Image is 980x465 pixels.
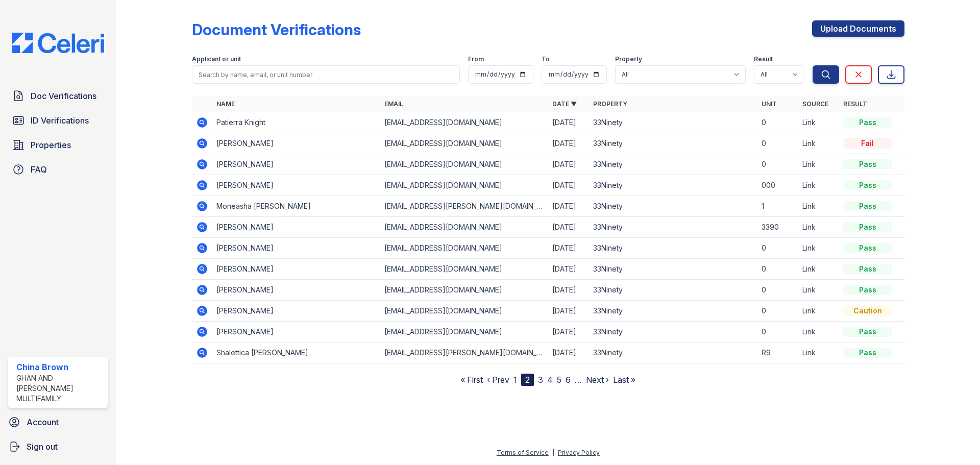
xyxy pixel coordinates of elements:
td: Link [798,238,839,259]
td: Patierra Knight [212,112,380,133]
td: 0 [757,280,798,301]
div: Pass [843,222,892,232]
td: Link [798,217,839,238]
td: 0 [757,259,798,280]
td: [PERSON_NAME] [212,301,380,322]
a: 5 [557,375,561,385]
td: 0 [757,238,798,259]
a: « First [460,375,483,385]
a: Account [4,412,112,432]
td: 33Ninety [589,196,757,217]
a: ‹ Prev [487,375,509,385]
td: [DATE] [548,154,589,175]
td: 0 [757,133,798,154]
span: ID Verifications [31,114,89,127]
label: From [468,55,484,63]
div: Pass [843,327,892,337]
a: Sign out [4,436,112,457]
td: 33Ninety [589,259,757,280]
td: Link [798,301,839,322]
td: [PERSON_NAME] [212,322,380,342]
td: [DATE] [548,342,589,363]
td: [EMAIL_ADDRESS][DOMAIN_NAME] [380,322,548,342]
td: [DATE] [548,175,589,196]
div: Fail [843,138,892,149]
td: Moneasha [PERSON_NAME] [212,196,380,217]
td: [EMAIL_ADDRESS][DOMAIN_NAME] [380,301,548,322]
a: Next › [586,375,609,385]
td: 0 [757,322,798,342]
td: Link [798,342,839,363]
span: Sign out [27,440,58,453]
a: FAQ [8,159,108,180]
a: Upload Documents [812,20,904,37]
td: [PERSON_NAME] [212,238,380,259]
td: [DATE] [548,217,589,238]
td: [EMAIL_ADDRESS][DOMAIN_NAME] [380,175,548,196]
td: [DATE] [548,301,589,322]
div: Pass [843,180,892,190]
td: [EMAIL_ADDRESS][DOMAIN_NAME] [380,112,548,133]
td: [EMAIL_ADDRESS][DOMAIN_NAME] [380,154,548,175]
td: 33Ninety [589,342,757,363]
div: Pass [843,201,892,211]
div: Ghan and [PERSON_NAME] Multifamily [16,373,104,404]
td: 33Ninety [589,322,757,342]
td: [DATE] [548,133,589,154]
td: [DATE] [548,238,589,259]
td: [PERSON_NAME] [212,217,380,238]
td: Link [798,259,839,280]
div: Caution [843,306,892,316]
td: Link [798,175,839,196]
a: 4 [547,375,553,385]
a: Terms of Service [497,449,549,456]
td: [DATE] [548,112,589,133]
img: CE_Logo_Blue-a8612792a0a2168367f1c8372b55b34899dd931a85d93a1a3d3e32e68fde9ad4.png [4,33,112,53]
a: Properties [8,135,108,155]
td: Shalettica [PERSON_NAME] [212,342,380,363]
td: [PERSON_NAME] [212,133,380,154]
td: [DATE] [548,322,589,342]
td: [EMAIL_ADDRESS][DOMAIN_NAME] [380,217,548,238]
td: Link [798,112,839,133]
td: 33Ninety [589,238,757,259]
td: [DATE] [548,196,589,217]
td: 000 [757,175,798,196]
td: [PERSON_NAME] [212,175,380,196]
td: [DATE] [548,280,589,301]
td: Link [798,196,839,217]
td: 1 [757,196,798,217]
span: FAQ [31,163,47,176]
a: Email [384,100,403,108]
td: Link [798,133,839,154]
td: [EMAIL_ADDRESS][PERSON_NAME][DOMAIN_NAME] [380,196,548,217]
td: 0 [757,112,798,133]
td: [EMAIL_ADDRESS][DOMAIN_NAME] [380,238,548,259]
td: 33Ninety [589,280,757,301]
span: … [575,374,582,386]
label: Property [615,55,642,63]
td: [DATE] [548,259,589,280]
span: Doc Verifications [31,90,96,102]
td: R9 [757,342,798,363]
div: Pass [843,285,892,295]
div: 2 [521,374,534,386]
span: Properties [31,139,71,151]
td: [PERSON_NAME] [212,259,380,280]
td: Link [798,154,839,175]
div: Pass [843,159,892,169]
td: [EMAIL_ADDRESS][DOMAIN_NAME] [380,133,548,154]
a: 6 [566,375,571,385]
td: 0 [757,154,798,175]
label: Applicant or unit [192,55,241,63]
td: Link [798,280,839,301]
td: [PERSON_NAME] [212,280,380,301]
a: 1 [513,375,517,385]
td: Link [798,322,839,342]
a: Privacy Policy [558,449,600,456]
td: [PERSON_NAME] [212,154,380,175]
td: [EMAIL_ADDRESS][DOMAIN_NAME] [380,259,548,280]
input: Search by name, email, or unit number [192,65,460,84]
td: 0 [757,301,798,322]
